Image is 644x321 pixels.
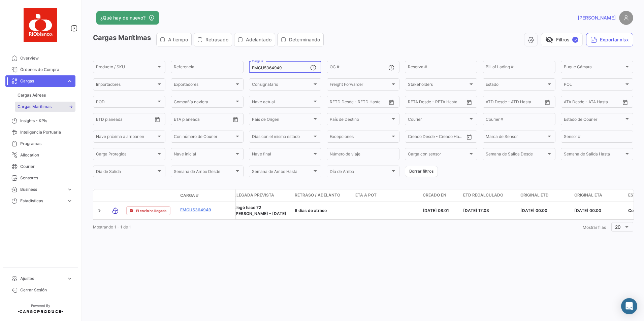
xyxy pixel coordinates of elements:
datatable-header-cell: Original ETD [518,189,572,202]
span: Semana de Salida Desde [486,153,546,157]
span: expand_more [67,78,73,84]
input: Creado Hasta [437,135,464,140]
a: Insights - KPIs [5,115,75,127]
span: Insights - KPIs [20,118,73,124]
span: Retraso / Adelanto [295,192,340,198]
span: Determinando [289,36,320,43]
a: Sensores [5,172,75,184]
span: Stakeholders [408,83,468,88]
a: Expand/Collapse Row [96,207,103,214]
datatable-header-cell: Original ETA [572,189,625,202]
datatable-header-cell: Estado de Envio [124,193,178,198]
span: POD [96,101,156,105]
span: Llegada prevista [234,192,274,198]
span: El envío ha llegado. [136,208,167,213]
button: Open calendar [620,97,630,107]
input: Desde [330,101,342,105]
span: Producto / SKU [96,66,156,70]
span: Courier [20,164,73,170]
datatable-header-cell: Póliza [218,193,235,198]
button: Open calendar [386,97,396,107]
datatable-header-cell: ETA a POT [353,189,420,202]
button: A tiempo [157,33,191,46]
span: Semana de Arribo Desde [174,170,234,175]
datatable-header-cell: Carga # [178,190,218,201]
span: 6 dias de atraso [295,208,327,213]
button: Exportar.xlsx [586,33,633,46]
span: Carga # [180,192,199,199]
span: Cargas Aéreas [18,92,46,98]
span: Carga Protegida [96,153,156,157]
span: expand_more [67,186,73,192]
span: Creado en [423,192,446,198]
span: A tiempo [168,36,188,43]
button: visibility_offFiltros✓ [541,33,583,46]
span: Nave próxima a arribar en [96,135,156,140]
span: Importadores [96,83,156,88]
span: Buque Cámara [564,66,624,70]
span: ETA a POT [355,192,377,198]
input: Desde [408,101,420,105]
span: Consignatario [252,83,312,88]
span: expand_more [67,198,73,204]
span: Inteligencia Portuaria [20,129,73,135]
input: Creado Desde [408,135,433,140]
input: Hasta [113,118,140,122]
button: Open calendar [230,114,240,124]
datatable-header-cell: Modo de Transporte [107,193,124,198]
button: Borrar filtros [405,166,438,177]
span: Cerrar Sesión [20,287,73,293]
input: ATD Hasta [512,101,539,105]
span: Excepciones [330,135,390,140]
span: Overview [20,55,73,61]
a: Cargas Aéreas [15,90,75,100]
datatable-header-cell: ETD Recalculado [460,189,518,202]
button: Determinando [278,33,323,46]
span: Estadísticas [20,198,64,204]
span: Semana de Arribo Hasta [252,170,312,175]
span: Días con el mismo estado [252,135,312,140]
span: Cargas [20,78,64,84]
span: Original ETD [520,192,549,198]
h3: Cargas Marítimas [93,33,326,46]
span: Estado [486,83,546,88]
span: Mostrar filas [583,225,606,230]
span: ETD Recalculado [463,192,503,198]
div: Llegó hace 72 [PERSON_NAME] - [DATE] [234,205,289,217]
span: POL [564,83,624,88]
datatable-header-cell: Retraso / Adelanto [292,189,353,202]
span: País de Origen [252,118,312,122]
span: Cargas Marítimas [18,104,52,110]
a: Órdenes de Compra [5,64,75,75]
span: [DATE] 00:00 [520,208,547,213]
input: Desde [174,118,186,122]
input: ATA Desde [564,101,584,105]
span: Exportadores [174,83,234,88]
span: Allocation [20,152,73,158]
button: Open calendar [464,97,474,107]
span: Carga con sensor [408,153,468,157]
span: Sensores [20,175,73,181]
span: 20 [615,224,621,230]
span: País de Destino [330,118,390,122]
button: Open calendar [464,132,474,142]
span: [DATE] 00:00 [574,208,601,213]
datatable-header-cell: Creado en [420,189,460,202]
span: Marca de Sensor [486,135,546,140]
button: ¿Qué hay de nuevo? [96,11,159,25]
input: Hasta [191,118,218,122]
span: Programas [20,141,73,147]
input: ATD Desde [486,101,507,105]
datatable-header-cell: Llegada prevista [231,189,292,202]
input: ATA Hasta [589,101,616,105]
a: Programas [5,138,75,149]
span: Día de Salida [96,170,156,175]
button: Open calendar [542,97,552,107]
img: placeholder-user.png [619,11,633,25]
a: Courier [5,161,75,172]
span: Estado de Courier [564,118,624,122]
span: Nave inicial [174,153,234,157]
span: Nave actual [252,101,312,105]
span: Courier [408,118,468,122]
span: Nave final [252,153,312,157]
